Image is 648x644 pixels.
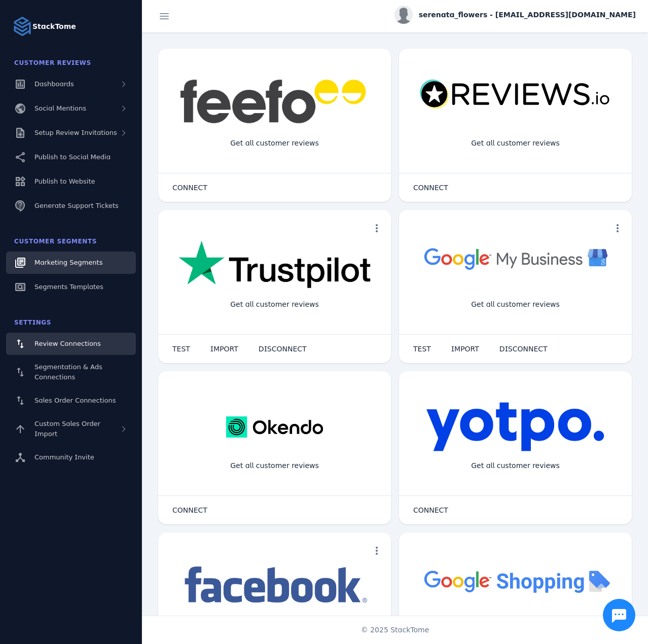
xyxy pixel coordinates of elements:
[34,453,94,461] span: Community Invite
[413,345,431,352] span: TEST
[367,218,387,238] button: more
[426,402,605,452] img: yotpo.png
[607,218,628,238] button: more
[178,240,371,290] img: trustpilot.png
[34,420,100,438] span: Custom Sales Order Import
[34,80,74,88] span: Dashboards
[413,507,448,514] span: CONNECT
[499,345,548,352] span: DISCONNECT
[34,340,101,347] span: Review Connections
[34,363,102,381] span: Segmentation & Ads Connections
[172,184,207,191] span: CONNECT
[34,283,103,291] span: Segments Templates
[162,177,218,198] button: CONNECT
[455,614,575,640] div: Import Products from Google
[222,291,327,318] div: Get all customer reviews
[162,339,200,359] button: TEST
[210,345,238,352] span: IMPORT
[6,389,136,412] a: Sales Order Connections
[403,177,458,198] button: CONNECT
[419,79,611,110] img: reviewsio.svg
[419,240,611,276] img: googlebusiness.png
[394,6,636,24] button: serenata_flowers - [EMAIL_ADDRESS][DOMAIN_NAME]
[200,339,248,359] button: IMPORT
[6,357,136,387] a: Segmentation & Ads Connections
[34,259,102,266] span: Marketing Segments
[178,563,371,608] img: facebook.png
[32,21,76,32] strong: StackTome
[6,446,136,469] a: Community Invite
[178,79,371,124] img: feefo.png
[419,563,611,599] img: googleshopping.png
[394,6,413,24] img: profile.jpg
[248,339,317,359] button: DISCONNECT
[419,10,636,20] span: serenata_flowers - [EMAIL_ADDRESS][DOMAIN_NAME]
[441,339,489,359] button: IMPORT
[34,129,117,136] span: Setup Review Invitations
[463,130,568,157] div: Get all customer reviews
[12,16,32,37] img: Logo image
[14,238,97,245] span: Customer Segments
[14,59,91,66] span: Customer Reviews
[162,500,218,520] button: CONNECT
[34,202,119,209] span: Generate Support Tickets
[34,153,111,161] span: Publish to Social Media
[6,276,136,298] a: Segments Templates
[6,195,136,217] a: Generate Support Tickets
[34,104,86,112] span: Social Mentions
[463,291,568,318] div: Get all customer reviews
[367,541,387,561] button: more
[172,507,207,514] span: CONNECT
[361,625,429,635] span: © 2025 StackTome
[463,452,568,479] div: Get all customer reviews
[34,177,95,185] span: Publish to Website
[6,146,136,168] a: Publish to Social Media
[403,500,458,520] button: CONNECT
[259,345,307,352] span: DISCONNECT
[413,184,448,191] span: CONNECT
[226,402,323,452] img: okendo.webp
[6,252,136,274] a: Marketing Segments
[222,130,327,157] div: Get all customer reviews
[489,339,558,359] button: DISCONNECT
[34,397,116,404] span: Sales Order Connections
[403,339,441,359] button: TEST
[14,319,51,326] span: Settings
[6,333,136,355] a: Review Connections
[451,345,479,352] span: IMPORT
[222,452,327,479] div: Get all customer reviews
[172,345,190,352] span: TEST
[6,170,136,193] a: Publish to Website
